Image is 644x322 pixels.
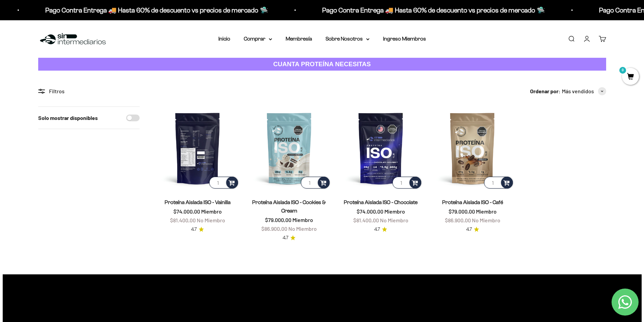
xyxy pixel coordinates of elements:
[38,58,606,71] a: CUANTA PROTEÍNA NECESITAS
[286,36,312,42] a: Membresía
[191,226,197,233] span: 4.7
[384,208,405,215] span: Miembro
[273,60,371,68] strong: CUANTA PROTEÍNA NECESITAS
[288,225,317,232] span: No Miembro
[466,226,479,233] a: 4.74.7 de 5.0 estrellas
[383,36,426,42] a: Ingreso Miembros
[283,234,295,242] a: 4.74.7 de 5.0 estrellas
[191,226,204,233] a: 4.74.7 de 5.0 estrellas
[261,225,287,232] span: $86.900,00
[38,114,98,122] label: Solo mostrar disponibles
[449,208,475,215] span: $79.000,00
[321,5,544,16] p: Pago Contra Entrega 🚚 Hasta 60% de descuento vs precios de mercado 🛸
[326,34,369,43] summary: Sobre Nosotros
[170,217,196,223] span: $81.400,00
[472,217,500,223] span: No Miembro
[156,106,239,190] img: Proteína Aislada ISO - Vainilla
[45,5,267,16] p: Pago Contra Entrega 🚚 Hasta 60% de descuento vs precios de mercado 🛸
[530,87,560,96] span: Ordenar por:
[622,73,639,81] a: 0
[165,199,231,205] a: Proteína Aislada ISO - Vainilla
[445,217,471,223] span: $86.900,00
[562,87,606,96] button: Más vendidos
[476,208,497,215] span: Miembro
[353,217,379,223] span: $81.400,00
[380,217,408,223] span: No Miembro
[38,87,140,96] div: Filtros
[265,217,291,223] span: $79.000,00
[374,226,380,233] span: 4.7
[374,226,387,233] a: 4.74.7 de 5.0 estrellas
[252,199,326,214] a: Proteína Aislada ISO - Cookies & Cream
[173,208,200,215] span: $74.000,00
[562,87,594,96] span: Más vendidos
[218,36,230,42] a: Inicio
[619,66,627,74] mark: 0
[344,199,418,205] a: Proteína Aislada ISO - Chocolate
[283,234,288,242] span: 4.7
[244,34,272,43] summary: Comprar
[197,217,225,223] span: No Miembro
[292,217,313,223] span: Miembro
[201,208,222,215] span: Miembro
[357,208,383,215] span: $74.000,00
[442,199,503,205] a: Proteína Aislada ISO - Café
[466,226,472,233] span: 4.7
